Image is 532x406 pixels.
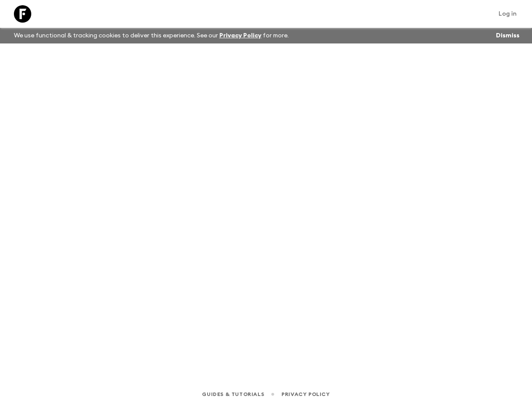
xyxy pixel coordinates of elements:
[219,33,261,39] a: Privacy Policy
[494,8,522,20] a: Log in
[494,30,522,42] button: Dismiss
[10,28,292,43] p: We use functional & tracking cookies to deliver this experience. See our for more.
[281,389,330,399] a: Privacy Policy
[202,389,264,399] a: Guides & Tutorials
